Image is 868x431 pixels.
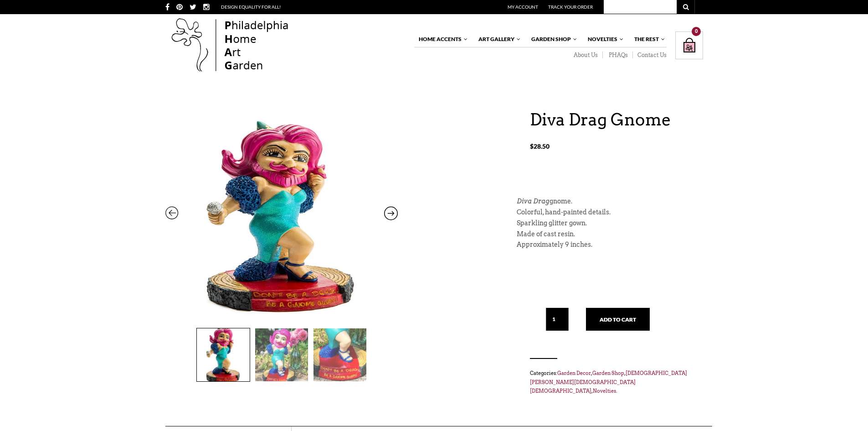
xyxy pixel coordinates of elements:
p: Made of cast resin. [517,229,690,240]
p: Colorful, hand-painted details. [517,207,690,218]
a: PHAQs [603,52,633,59]
a: Garden Decor [557,370,591,376]
a: Contact Us [633,52,667,59]
a: Novelties [583,31,624,47]
a: Garden Shop [527,31,578,47]
bdi: 28.50 [530,142,550,150]
a: Track Your Order [548,4,593,10]
p: Approximately 9 inches. [517,239,690,250]
h1: Diva Drag Gnome [530,109,703,130]
a: [DEMOGRAPHIC_DATA][PERSON_NAME][DEMOGRAPHIC_DATA][DEMOGRAPHIC_DATA] [530,370,687,394]
a: Garden Shop [592,370,624,376]
span: $ [530,142,534,150]
a: About Us [568,52,603,59]
p: Sparkling glitter gown. [517,218,690,229]
a: Home Accents [414,31,468,47]
a: Art Gallery [474,31,521,47]
a: Novelties [593,388,616,394]
button: Add to cart [586,308,650,331]
span: Categories: , , , . [530,368,703,396]
input: Qty [546,308,569,331]
p: gnome. [517,196,690,207]
a: The Rest [630,31,666,47]
a: My Account [508,4,538,10]
div: 0 [692,27,701,36]
em: Diva Drag [517,197,550,205]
